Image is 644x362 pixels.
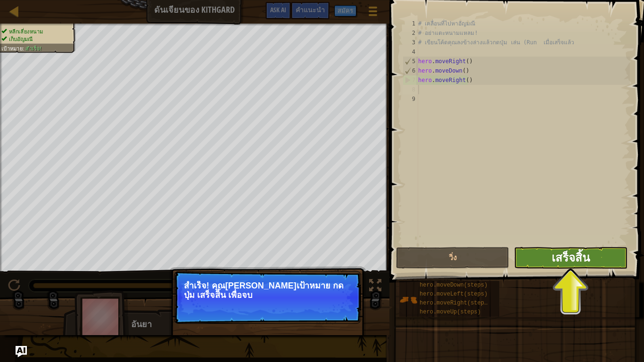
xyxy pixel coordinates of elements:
li: หลีกเลี่ยงหนาม [1,28,70,35]
div: 7 [403,75,418,85]
div: 2 [403,28,418,38]
div: 5 [403,57,418,66]
span: หลีกเลี่ยงหนาม [9,28,43,34]
div: 3 [403,38,418,47]
p: สำเร็จ! คุณ[PERSON_NAME]เป้าหมาย กดปุ่ม เสร็จสิ้น เพื่อจบ [184,281,351,300]
li: เก็บอัญมณี [1,35,70,43]
span: คำแนะนำ [296,5,325,14]
div: 4 [403,47,418,57]
button: เสร็จสิ้น [514,247,627,269]
img: portrait.png [399,291,417,309]
button: Ask AI [16,346,27,357]
div: 9 [403,94,418,104]
button: แสดงเมนูเกมส์ [361,2,385,24]
button: วิ่ง [396,247,509,269]
div: 8 [403,85,418,94]
button: Ask AI [265,2,291,19]
span: เสร็จสิ้น [552,250,590,265]
span: hero.moveDown(steps) [420,282,487,288]
div: 6 [403,66,418,75]
span: เป้าหมาย [1,45,23,51]
span: hero.moveRight(steps) [420,300,491,306]
span: hero.moveUp(steps) [420,309,481,315]
span: hero.moveLeft(steps) [420,291,487,297]
div: 1 [403,19,418,28]
span: : [23,45,25,51]
button: สมัคร [334,5,356,16]
span: สำเร็จ! [25,45,41,51]
span: Ask AI [270,5,286,14]
span: เก็บอัญมณี [9,36,33,42]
